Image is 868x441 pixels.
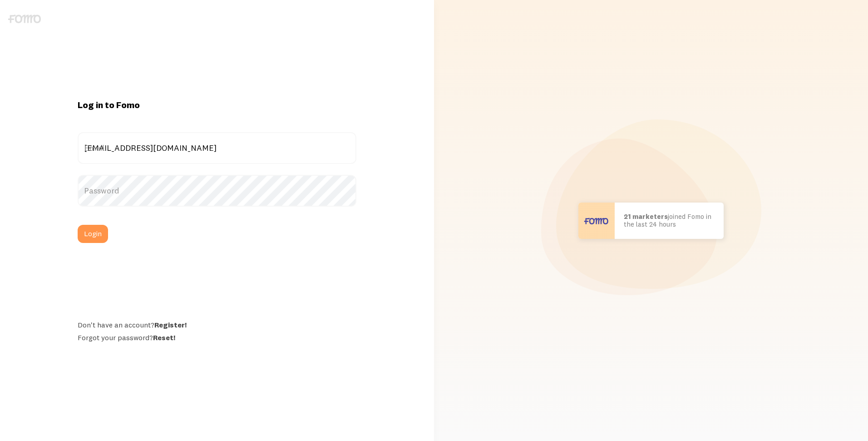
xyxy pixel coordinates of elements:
button: Login [78,225,108,243]
img: fomo-logo-gray-b99e0e8ada9f9040e2984d0d95b3b12da0074ffd48d1e5cb62ac37fc77b0b268.svg [8,15,41,23]
a: Register! [154,320,187,329]
label: Password [78,175,356,207]
a: Reset! [153,333,175,342]
h1: Log in to Fomo [78,99,356,111]
img: User avatar [578,203,615,239]
p: joined Fomo in the last 24 hours [624,213,715,228]
div: Don't have an account? [78,320,356,329]
div: Forgot your password? [78,333,356,342]
b: 21 marketers [624,212,668,221]
label: Email [78,132,356,164]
